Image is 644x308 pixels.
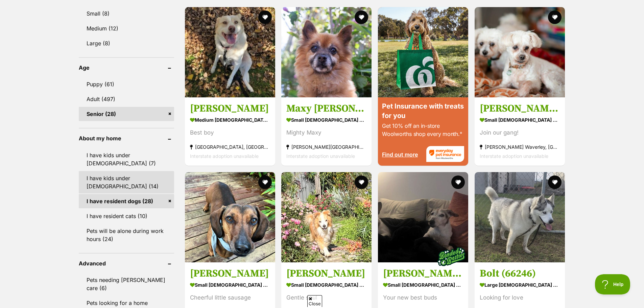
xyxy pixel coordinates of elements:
h3: Bolt (66246) [480,267,560,280]
a: Pets needing [PERSON_NAME] care (6) [79,273,174,295]
strong: small [DEMOGRAPHIC_DATA] Dog [190,280,270,290]
a: I have resident dogs (28) [79,194,174,208]
h3: [PERSON_NAME] and [PERSON_NAME] [383,267,463,280]
strong: small [DEMOGRAPHIC_DATA] Dog [286,280,366,290]
a: I have kids under [DEMOGRAPHIC_DATA] (14) [79,171,174,193]
img: Mickey Elphinstone - Terrier x Collie Dog [185,7,275,97]
div: Looking for love [480,293,560,302]
header: Advanced [79,260,174,266]
a: Pets will be alone during work hours (24) [79,224,174,246]
a: Large (8) [79,36,174,50]
div: Mighty Maxy [286,128,366,137]
button: favourite [355,175,368,189]
button: favourite [355,10,368,24]
img: Max Quinnell - Pomeranian Dog [281,172,372,262]
a: [PERSON_NAME] medium [DEMOGRAPHIC_DATA] Dog Best boy [GEOGRAPHIC_DATA], [GEOGRAPHIC_DATA] Interst... [185,97,275,166]
strong: [PERSON_NAME] Waverley, [GEOGRAPHIC_DATA] [480,142,560,151]
div: Best boy [190,128,270,137]
strong: [PERSON_NAME][GEOGRAPHIC_DATA] [286,142,366,151]
div: Cheerful little sausage [190,293,270,302]
a: Puppy (61) [79,77,174,91]
div: Your new best buds [383,293,463,302]
span: Interstate adoption unavailable [286,153,355,159]
h3: [PERSON_NAME] and [PERSON_NAME] [480,102,560,115]
strong: medium [DEMOGRAPHIC_DATA] Dog [190,115,270,125]
a: I have kids under [DEMOGRAPHIC_DATA] (7) [79,148,174,170]
img: Maxy O’Cleary - Pomeranian Dog [281,7,372,97]
div: Gentle soul [286,293,366,302]
strong: small [DEMOGRAPHIC_DATA] Dog [383,280,463,290]
div: Join our gang! [480,128,560,137]
button: favourite [548,175,562,189]
strong: small [DEMOGRAPHIC_DATA] Dog [286,115,366,125]
iframe: Help Scout Beacon - Open [595,274,630,294]
span: Interstate adoption unavailable [190,153,259,159]
button: favourite [451,175,465,189]
header: About my home [79,135,174,141]
button: favourite [258,10,271,24]
img: Ruby and Vincent Silvanus - Fox Terrier (Miniature) Dog [378,172,468,262]
a: Maxy [PERSON_NAME] small [DEMOGRAPHIC_DATA] Dog Mighty Maxy [PERSON_NAME][GEOGRAPHIC_DATA] Inters... [281,97,372,166]
h3: [PERSON_NAME] [190,102,270,115]
img: Frankie Silvanus - Dachshund Dog [185,172,275,262]
button: favourite [548,10,562,24]
img: bonded besties [434,240,468,274]
strong: [GEOGRAPHIC_DATA], [GEOGRAPHIC_DATA] [190,142,270,151]
span: Interstate adoption unavailable [480,153,548,159]
h3: [PERSON_NAME] [190,267,270,280]
a: Medium (12) [79,21,174,35]
a: Senior (28) [79,107,174,121]
button: favourite [258,175,271,189]
header: Age [79,65,174,71]
a: Adult (497) [79,92,174,106]
span: Close [307,295,322,307]
img: Wally and Ollie Peggotty - Maltese Dog [475,7,565,97]
strong: small [DEMOGRAPHIC_DATA] Dog [480,115,560,125]
img: Bolt (66246) - Siberian Husky Dog [475,172,565,262]
a: I have resident cats (10) [79,209,174,223]
h3: [PERSON_NAME] [286,267,366,280]
a: [PERSON_NAME] and [PERSON_NAME] small [DEMOGRAPHIC_DATA] Dog Join our gang! [PERSON_NAME] Waverle... [475,97,565,166]
a: Small (8) [79,6,174,21]
h3: Maxy [PERSON_NAME] [286,102,366,115]
strong: large [DEMOGRAPHIC_DATA] Dog [480,280,560,290]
